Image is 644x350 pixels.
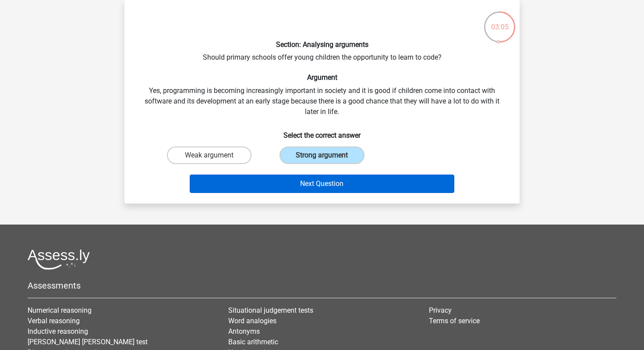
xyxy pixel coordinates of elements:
h6: Section: Analysing arguments [138,40,506,49]
a: Terms of service [429,317,480,325]
div: 03:05 [483,11,516,32]
button: Next Question [190,175,455,193]
a: Antonyms [228,327,260,336]
a: Word analogies [228,317,276,325]
a: Inductive reasoning [28,327,88,336]
div: Should primary schools offer young children the opportunity to learn to code? Yes, programming is... [128,7,516,196]
a: Numerical reasoning [28,306,92,314]
a: Privacy [429,306,452,314]
h5: Assessments [28,280,616,291]
label: Strong argument [280,146,364,164]
a: Basic arithmetic [228,338,278,346]
a: Verbal reasoning [28,317,80,325]
h6: Argument [138,73,506,82]
a: [PERSON_NAME] [PERSON_NAME] test [28,338,148,346]
img: Assessly logo [28,249,90,270]
label: Weak argument [167,146,251,164]
h6: Select the correct answer [138,124,506,139]
a: Situational judgement tests [228,306,313,314]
